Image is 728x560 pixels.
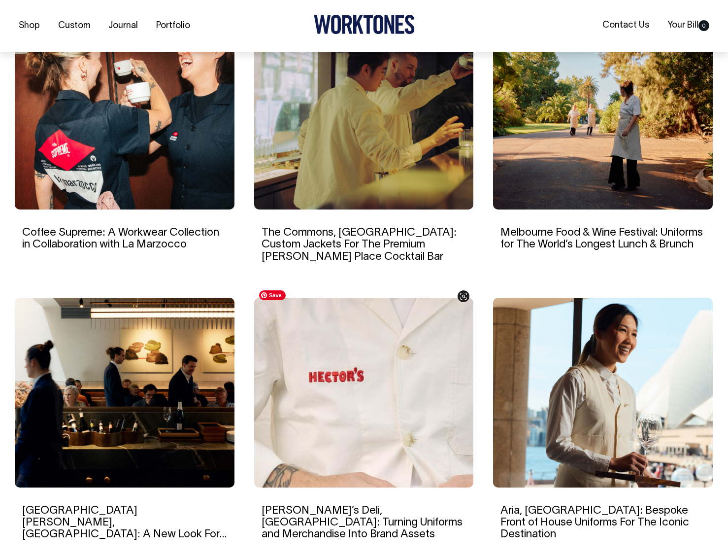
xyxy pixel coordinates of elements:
a: Custom [54,18,94,34]
a: Shop [15,18,44,34]
img: Melbourne Food & Wine Festival: Uniforms for The World’s Longest Lunch & Brunch [493,20,713,210]
a: Journal [104,18,142,34]
a: Portfolio [152,18,194,34]
img: The Commons, Sydney: Custom Jackets For The Premium Martin Place Cocktail Bar [254,20,474,210]
img: Hector’s Deli, Melbourne: Turning Uniforms and Merchandise Into Brand Assets [254,298,474,488]
span: Save [259,290,286,300]
img: Saint Peter, Sydney: A New Look For The Most Anticipated Opening of 2024 [15,298,234,488]
span: 0 [698,20,709,31]
a: Your Bill0 [663,17,713,34]
a: Melbourne Food & Wine Festival: Uniforms for The World’s Longest Lunch & Brunch [500,228,703,249]
img: Aria, Sydney: Bespoke Front of House Uniforms For The Iconic Destination [493,298,713,488]
a: [GEOGRAPHIC_DATA][PERSON_NAME], [GEOGRAPHIC_DATA]: A New Look For The Most Anticipated Opening of... [22,506,227,552]
a: Coffee Supreme: A Workwear Collection in Collaboration with La Marzocco [22,228,219,249]
a: Contact Us [598,17,653,34]
img: Coffee Supreme: A Workwear Collection in Collaboration with La Marzocco [15,20,234,210]
a: [PERSON_NAME]’s Deli, [GEOGRAPHIC_DATA]: Turning Uniforms and Merchandise Into Brand Assets [262,506,463,539]
a: Aria, [GEOGRAPHIC_DATA]: Bespoke Front of House Uniforms For The Iconic Destination [500,506,689,539]
a: The Commons, [GEOGRAPHIC_DATA]: Custom Jackets For The Premium [PERSON_NAME] Place Cocktail Bar [262,228,457,261]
